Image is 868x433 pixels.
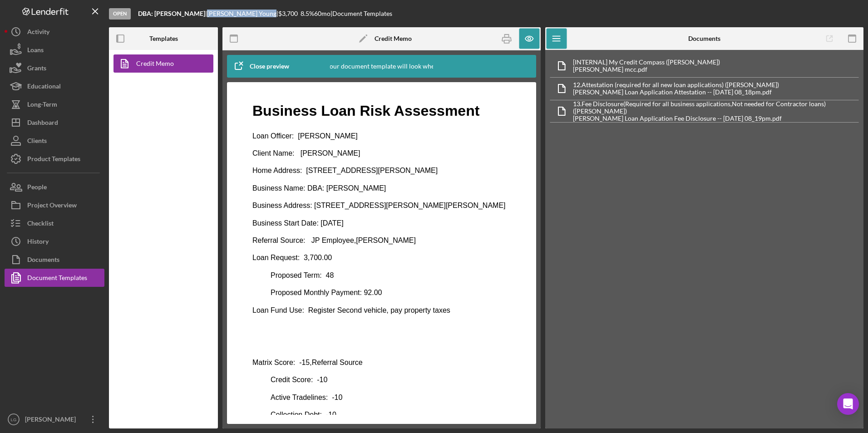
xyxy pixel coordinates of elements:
[27,132,47,152] div: Clients
[27,150,80,170] div: Product Templates
[7,40,266,50] p: Loan Officer: [PERSON_NAME]
[5,196,104,214] button: Project Overview
[27,251,59,271] div: Documents
[138,10,207,17] div: |
[250,57,289,75] div: Close preview
[207,10,278,17] div: [PERSON_NAME] Young |
[138,10,205,17] b: DBA: [PERSON_NAME]
[5,59,104,77] button: Grants
[5,41,104,59] button: Loans
[7,144,266,154] p: Referral Source: JP Employee,[PERSON_NAME]
[294,55,469,78] div: This is how your document template will look when completed
[7,92,266,102] p: Business Name: DBA: [PERSON_NAME]
[7,162,266,172] p: Loan Request: 3,700.00
[27,41,44,61] div: Loans
[149,35,178,42] b: Templates
[5,232,104,251] button: History
[314,10,330,17] div: 60 mo
[375,35,412,42] b: Credit Memo
[113,54,209,73] a: Credit Memo
[7,127,266,137] p: Business Start Date: [DATE]
[7,10,266,30] h1: Business Loan Risk Assessment
[7,197,266,207] p: Proposed Monthly Payment: 92.00
[7,284,266,294] p: Credit Score: -10
[7,301,266,311] p: Active Tradelines: -10
[7,57,266,67] p: Client Name: [PERSON_NAME]
[7,109,266,119] p: Business Address: [STREET_ADDRESS][PERSON_NAME][PERSON_NAME]
[5,23,104,41] button: Activity
[573,81,779,89] div: 12. Attestation (required for all new loan applications) ([PERSON_NAME])
[27,23,49,43] div: Activity
[573,100,858,115] div: 13. Fee Disclosure(Required for all business applications,Not needed for Contractor loans) ([PERS...
[5,251,104,269] button: Documents
[301,10,314,17] div: 8.5 %
[5,269,104,287] button: Document Templates
[5,95,104,113] button: Long-Term
[573,66,720,73] div: [PERSON_NAME] mcc.pdf
[5,132,104,150] button: Clients
[27,232,49,253] div: History
[5,178,104,196] button: People
[5,77,104,95] button: Educational
[573,115,858,122] div: [PERSON_NAME] Loan Application Fee Disclosure -- [DATE] 08_19pm.pdf
[330,10,392,17] div: | Document Templates
[11,417,17,422] text: LG
[5,150,104,168] button: Product Templates
[688,35,720,42] b: Documents
[27,95,57,116] div: Long-Term
[5,113,104,132] button: Dashboard
[573,89,779,96] div: [PERSON_NAME] Loan Application Attestation -- [DATE] 08_18pm.pdf
[27,214,54,235] div: Checklist
[7,214,266,224] p: Loan Fund Use: Register Second vehicle, pay property taxes
[278,10,298,17] span: $3,700
[837,393,859,415] div: Open Intercom Messenger
[7,74,266,84] p: Home Address: [STREET_ADDRESS][PERSON_NAME]
[27,269,87,289] div: Document Templates
[27,178,47,198] div: People
[27,113,58,134] div: Dashboard
[227,57,298,75] button: Close preview
[27,77,61,98] div: Educational
[5,410,104,428] button: LG[PERSON_NAME]
[109,8,131,20] div: Open
[27,196,77,216] div: Project Overview
[7,179,266,189] p: Proposed Term: 48
[245,91,518,415] iframe: Rich Text Area
[5,214,104,232] button: Checklist
[573,59,720,66] div: [INTERNAL] My Credit Compass ([PERSON_NAME])
[7,266,266,276] p: Matrix Score: -15,Referral Source
[23,410,82,431] div: [PERSON_NAME]
[27,59,46,79] div: Grants
[7,319,266,329] p: Collection Debt: -10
